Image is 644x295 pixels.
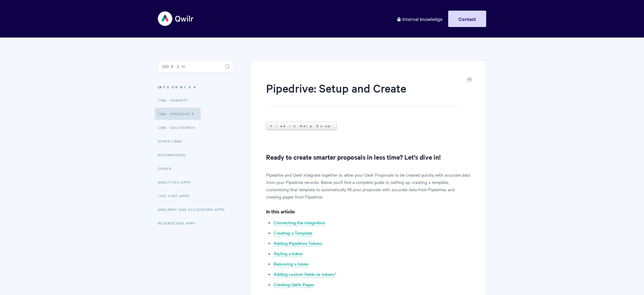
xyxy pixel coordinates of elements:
[158,60,234,73] input: Search
[274,261,309,267] a: Removing a token
[274,250,303,257] a: Styling a token
[392,11,447,27] a: Internal knowledge
[158,176,196,188] a: Analytics Apps
[266,208,471,215] h4: In this article:
[158,190,194,202] a: Live Chat Apps
[266,80,462,107] h1: Pipedrive: Setup and Create
[158,203,229,215] a: QwilrPay and Accounting Apps
[155,108,201,120] a: CRM - Pipedrive
[467,77,472,83] a: Print this Article
[158,7,194,30] img: Qwilr Help Center
[274,240,322,247] a: Adding Pipedrive Tokens
[158,82,234,93] h3: Categories
[274,219,325,226] a: Connecting the integration
[158,135,187,147] a: Other CRMs
[274,230,312,236] a: Creating a Template
[266,152,471,162] h2: Ready to create smarter proposals in less time? Let’s dive in!
[266,122,337,130] a: View in Help Scout
[158,162,176,175] a: Zapier
[448,11,486,27] a: Contact
[266,171,471,200] p: Pipedrive and Qwilr integrate together to allow your Qwilr Proposals to be created quickly with a...
[158,149,190,161] a: Automations
[158,94,192,106] a: CRM - HubSpot
[274,281,314,288] a: Creating Qwilr Pages
[158,217,200,229] a: Retargeting Apps
[158,121,200,134] a: CRM - Salesforce
[274,271,335,278] a: Adding custom fields as tokens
